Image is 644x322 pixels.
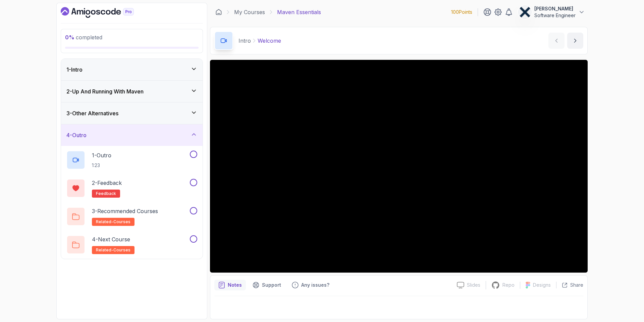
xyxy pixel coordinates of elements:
h3: 4 - Outro [66,131,87,139]
button: 4-Next Courserelated-courses [66,235,197,254]
button: user profile image[PERSON_NAME]Software Engineer [518,5,585,19]
button: notes button [214,280,246,290]
p: 100 Points [451,9,472,15]
h3: 2 - Up And Running With Maven [66,87,144,95]
p: 1 - Outro [92,151,111,159]
button: previous content [548,33,565,49]
button: next content [567,33,583,49]
button: 3-Recommended Coursesrelated-courses [66,207,197,226]
img: user profile image [519,6,531,18]
h3: 3 - Other Alternatives [66,109,118,117]
button: Support button [249,280,285,290]
p: Slides [467,282,480,288]
iframe: 1 - Hi [210,60,588,273]
p: Any issues? [301,282,329,288]
button: 4-Outro [61,124,203,146]
button: 1-Intro [61,59,203,80]
button: 2-Feedbackfeedback [66,179,197,198]
p: Designs [533,282,551,288]
a: Dashboard [61,7,149,18]
h3: 1 - Intro [66,66,83,74]
button: 1-Outro1:23 [66,151,197,169]
p: 2 - Feedback [92,179,122,187]
span: 0 % [65,34,74,41]
button: 3-Other Alternatives [61,103,203,124]
span: related-courses [96,219,130,225]
p: Notes [228,282,242,288]
span: related-courses [96,247,130,253]
p: Share [570,282,583,288]
p: Welcome [258,37,281,45]
button: Share [556,282,583,288]
p: 3 - Recommended Courses [92,207,158,215]
p: [PERSON_NAME] [534,5,576,12]
a: Dashboard [215,9,222,15]
a: My Courses [234,8,265,16]
p: 4 - Next Course [92,235,130,243]
p: 1:23 [92,162,111,169]
span: completed [65,34,102,41]
button: 2-Up And Running With Maven [61,81,203,102]
p: Software Engineer [534,12,576,19]
p: Intro [238,37,251,45]
p: Repo [502,282,515,288]
span: feedback [96,191,116,196]
button: Feedback button [288,280,333,290]
p: Maven Essentials [277,8,321,16]
p: Support [262,282,281,288]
